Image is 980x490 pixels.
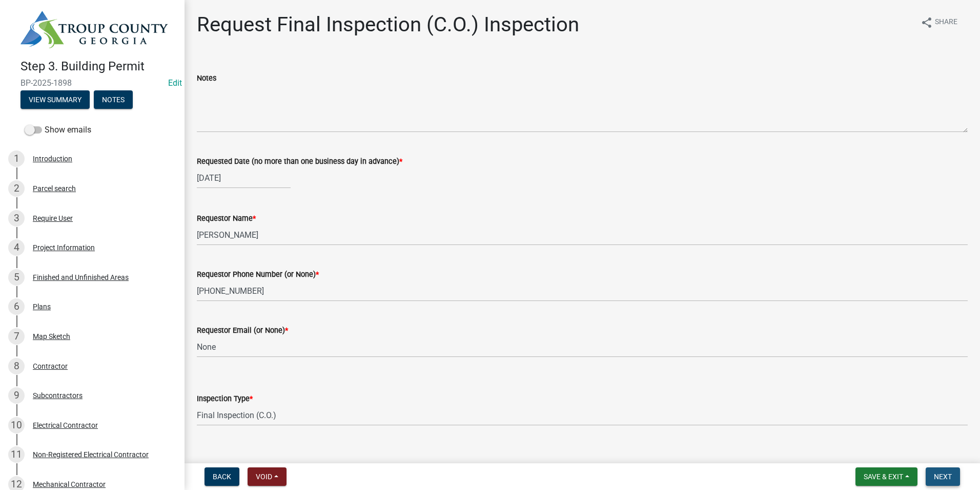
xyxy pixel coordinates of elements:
[33,481,106,488] div: Mechanical Contractor
[197,12,579,37] h1: Request Final Inspection (C.O.) Inspection
[8,269,25,286] div: 5
[33,155,72,162] div: Introduction
[21,90,90,109] button: View Summary
[21,59,176,74] h4: Step 3. Building Permit
[8,328,25,345] div: 7
[197,167,291,189] input: mm/dd/yyyy
[33,303,51,310] div: Plans
[21,96,90,104] wm-modal-confirm: Summary
[912,12,966,32] button: shareShare
[33,274,129,281] div: Finished and Unfinished Areas
[8,417,25,434] div: 10
[8,210,25,227] div: 3
[8,358,25,374] div: 8
[8,298,25,315] div: 6
[213,473,231,481] span: Back
[33,422,98,429] div: Electrical Contractor
[33,392,83,399] div: Subcontractors
[921,16,933,29] i: share
[926,467,960,486] button: Next
[197,327,288,334] label: Requestor Email (or None)
[197,75,216,82] label: Notes
[935,16,957,29] span: Share
[21,78,164,88] span: BP-2025-1898
[25,124,91,136] label: Show emails
[94,96,133,104] wm-modal-confirm: Notes
[256,473,272,481] span: Void
[33,244,95,251] div: Project Information
[855,467,917,486] button: Save & Exit
[197,158,402,165] label: Requested Date (no more than one business day in advance)
[33,363,68,370] div: Contractor
[8,150,25,167] div: 1
[197,395,253,403] label: Inspection Type
[248,467,287,486] button: Void
[33,215,73,222] div: Require User
[33,185,76,192] div: Parcel search
[168,78,182,88] wm-modal-confirm: Edit Application Number
[8,446,25,463] div: 11
[33,451,149,458] div: Non-Registered Electrical Contractor
[8,239,25,256] div: 4
[8,180,25,197] div: 2
[934,473,952,481] span: Next
[205,467,239,486] button: Back
[8,387,25,404] div: 9
[197,271,319,278] label: Requestor Phone Number (or None)
[94,90,133,109] button: Notes
[168,78,182,88] a: Edit
[21,11,168,48] img: Troup County, Georgia
[197,215,256,222] label: Requestor Name
[864,473,903,481] span: Save & Exit
[33,333,70,340] div: Map Sketch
